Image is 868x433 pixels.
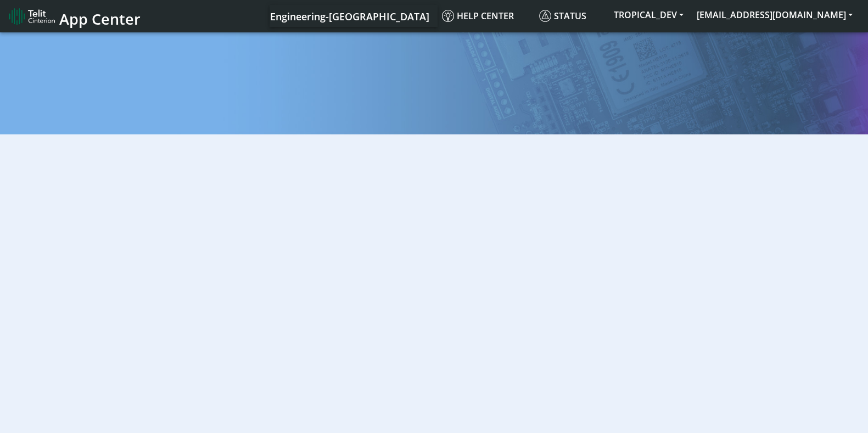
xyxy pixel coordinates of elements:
a: App Center [9,4,139,28]
img: knowledge.svg [442,10,454,22]
span: Status [539,10,586,22]
button: TROPICAL_DEV [607,5,690,25]
a: Status [535,5,607,27]
span: App Center [59,9,141,29]
span: Help center [442,10,514,22]
span: Engineering-[GEOGRAPHIC_DATA] [270,10,429,23]
img: logo-telit-cinterion-gw-new.png [9,8,55,25]
a: Help center [438,5,535,27]
a: Your current platform instance [270,5,429,27]
button: [EMAIL_ADDRESS][DOMAIN_NAME] [690,5,859,25]
img: status.svg [539,10,551,22]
